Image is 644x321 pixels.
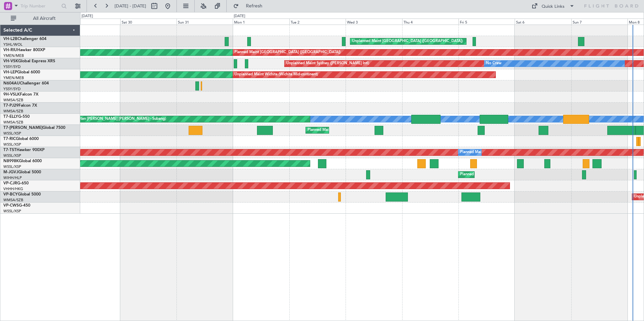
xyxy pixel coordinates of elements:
div: Unplanned Maint Sydney ([PERSON_NAME] Intl) [286,59,369,69]
a: T7-TSTHawker 900XP [3,148,44,152]
span: T7-ELLY [3,115,18,119]
span: T7-TST [3,148,17,152]
span: Refresh [240,4,268,8]
span: N604AU [3,81,20,85]
a: VH-VSKGlobal Express XRS [3,59,55,63]
a: VP-CJRG-650 [3,181,29,185]
div: Quick Links [542,3,565,10]
div: Mon 1 [233,19,289,25]
span: [DATE] - [DATE] [115,3,146,9]
a: WMSA/SZB [3,109,23,114]
div: Wed 3 [346,19,402,25]
a: YSHL/WOL [3,42,23,47]
div: Thu 4 [402,19,458,25]
div: Fri 5 [458,19,515,25]
div: Planned Maint [GEOGRAPHIC_DATA] ([GEOGRAPHIC_DATA]) [234,47,341,58]
span: VP-CWS [3,204,19,208]
span: VH-RIU [3,48,17,52]
span: VH-LEP [3,70,17,74]
span: VH-VSK [3,59,18,63]
div: Tue 2 [289,19,346,25]
div: Planned Maint Dubai (Al Maktoum Intl) [308,125,374,135]
a: VH-RIUHawker 800XP [3,48,45,52]
a: VHHH/HKG [3,186,23,191]
a: YSSY/SYD [3,64,21,69]
a: M-JGVJGlobal 5000 [3,170,41,174]
a: 9H-VSLKFalcon 7X [3,93,38,97]
div: Unplanned Maint Wichita (Wichita Mid-continent) [234,70,318,80]
div: [DATE] [234,13,245,19]
div: [DATE] [82,13,93,19]
div: Planned Maint [460,147,485,157]
span: All Aircraft [18,16,71,21]
a: YMEN/MEB [3,75,24,80]
span: 9H-VSLK [3,93,20,97]
a: T7-ELLYG-550 [3,115,30,119]
span: N8998K [3,159,19,163]
a: YSSY/SYD [3,86,21,92]
a: WMSA/SZB [3,120,23,125]
a: WSSL/XSP [3,209,21,214]
div: No Crew [486,59,502,69]
a: VP-BCYGlobal 5000 [3,192,41,197]
a: VP-CWSG-450 [3,204,30,208]
a: T7-RICGlobal 6000 [3,137,39,141]
div: Sun 7 [571,19,627,25]
a: VH-LEPGlobal 6000 [3,70,40,74]
div: Fri 29 [64,19,120,25]
a: N604AUChallenger 604 [3,81,49,85]
span: VH-L2B [3,37,18,41]
a: VH-L2BChallenger 604 [3,37,46,41]
a: WSSL/XSP [3,153,21,158]
div: Sat 30 [120,19,176,25]
a: YMEN/MEB [3,53,24,58]
a: WSSL/XSP [3,164,21,169]
a: T7-PJ29Falcon 7X [3,104,37,108]
span: T7-RIC [3,137,16,141]
div: Planned Maint [GEOGRAPHIC_DATA] (Seletar) [460,170,539,180]
span: T7-PJ29 [3,104,19,108]
span: T7-[PERSON_NAME] [3,126,42,130]
a: WMSA/SZB [3,198,23,203]
div: Planned Maint [GEOGRAPHIC_DATA] (Sultan [PERSON_NAME] [PERSON_NAME] - Subang) [9,114,166,124]
input: Trip Number [21,1,59,11]
span: VP-CJR [3,181,17,185]
a: WSSL/XSP [3,142,21,147]
div: Sun 31 [176,19,233,25]
span: M-JGVJ [3,170,18,174]
button: All Aircraft [7,13,73,24]
a: WIHH/HLP [3,175,22,180]
button: Quick Links [528,1,578,11]
div: Sat 6 [515,19,571,25]
a: T7-[PERSON_NAME]Global 7500 [3,126,65,130]
a: WSSL/XSP [3,131,21,136]
a: WMSA/SZB [3,98,23,103]
div: Unplanned Maint [GEOGRAPHIC_DATA] ([GEOGRAPHIC_DATA]) [352,36,463,46]
a: N8998KGlobal 6000 [3,159,42,163]
button: Refresh [230,1,270,11]
span: VP-BCY [3,192,18,197]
